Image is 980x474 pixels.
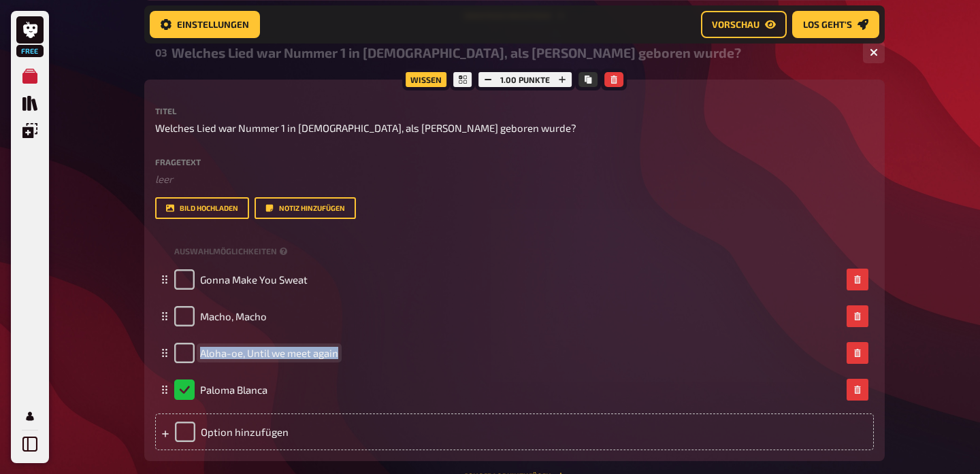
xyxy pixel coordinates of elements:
div: 03 [155,46,166,58]
a: Quiz Sammlung [16,90,44,117]
label: Fragetext [155,158,874,166]
span: Macho, Macho [200,310,267,322]
a: Einstellungen [150,11,260,38]
div: 1.00 Punkte [475,69,575,90]
span: Welches Lied war Nummer 1 in [DEMOGRAPHIC_DATA], als [PERSON_NAME] geboren wurde? [155,120,576,136]
span: Vorschau [712,20,759,29]
div: Wissen [402,69,450,90]
a: Los geht's [792,11,879,38]
div: Welches Lied war Nummer 1 in [DEMOGRAPHIC_DATA], als [PERSON_NAME] geboren wurde? [171,45,852,61]
span: Auswahlmöglichkeiten [174,246,277,257]
span: Los geht's [803,20,852,29]
a: Einblendungen [16,117,44,144]
span: Aloha-oe, Until we meet again [200,347,338,359]
a: Meine Quizze [16,63,44,90]
a: Vorschau [701,11,787,38]
span: Paloma Blanca [200,384,267,396]
span: Gonna Make You Sweat [200,273,308,286]
a: Mein Konto [16,403,44,430]
div: Option hinzufügen [155,413,874,450]
span: Einstellungen [177,20,249,29]
button: Notiz hinzufügen [255,197,356,219]
label: Titel [155,107,874,115]
span: Free [18,47,42,55]
button: Bild hochladen [155,197,249,219]
button: Kopieren [578,72,598,87]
